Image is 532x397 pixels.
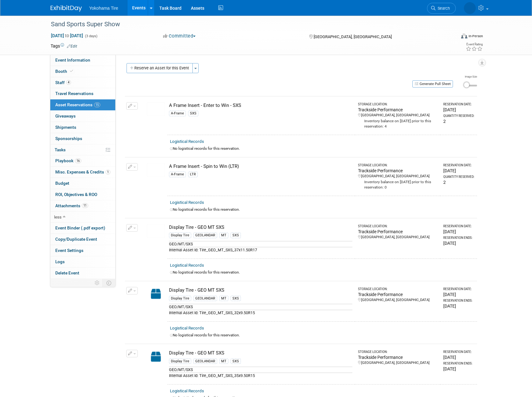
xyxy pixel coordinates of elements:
[50,66,115,77] a: Booth
[55,158,81,163] span: Playbook
[50,256,115,267] a: Logs
[170,263,204,268] a: Logistical Records
[169,359,191,364] div: Display Tire
[55,169,110,174] span: Misc. Expenses & Credits
[358,229,438,235] div: Trackside Performance
[55,136,82,141] span: Sponsorships
[443,240,474,246] div: [DATE]
[219,296,228,301] div: MT
[55,259,65,264] span: Logs
[358,174,438,179] div: [GEOGRAPHIC_DATA], [GEOGRAPHIC_DATA]
[443,107,474,113] div: [DATE]
[358,113,438,118] div: [GEOGRAPHIC_DATA], [GEOGRAPHIC_DATA]
[50,88,115,99] a: Travel Reservations
[314,34,392,39] span: [GEOGRAPHIC_DATA], [GEOGRAPHIC_DATA]
[50,77,115,88] a: Staff4
[67,44,77,48] a: Edit
[170,333,475,338] div: No logistical records for this reservation.
[188,172,198,177] div: LTR
[170,146,475,151] div: No logistical records for this reservation.
[443,168,474,174] div: [DATE]
[170,270,475,275] div: No logistical records for this reservation.
[169,304,352,310] div: GEO/MT/SXS
[169,350,352,356] div: Display Tire - GEO MT SXS
[170,207,475,212] div: No logistical records for this reservation.
[51,5,82,12] img: ExhibitDay
[170,389,204,393] a: Logistical Records
[55,91,93,96] span: Travel Reservations
[147,287,165,301] img: Capital-Asset-Icon-2.png
[169,367,352,373] div: GEO/MT/SXS
[55,58,90,63] span: Event Information
[92,279,103,287] td: Personalize Event Tab Strip
[147,163,165,177] img: View Images
[412,80,453,88] button: Generate Pull Sheet
[443,102,474,107] div: Reservation Date:
[50,167,115,178] a: Misc. Expenses & Credits1
[55,113,76,118] span: Giveaways
[169,296,191,301] div: Display Tire
[50,155,115,166] a: Playbook16
[358,118,438,129] div: Inventory balance on [DATE] prior to this reservation: 4
[443,361,474,366] div: Reservation Ends:
[169,111,186,116] div: A-Frame
[443,299,474,303] div: Reservation Ends:
[51,43,77,49] td: Tags
[468,34,483,38] div: In-Person
[169,247,352,253] div: Internal Asset Id: Tire_GEO_MT_SXS_37x11.50R17
[358,107,438,113] div: Trackside Performance
[147,102,165,116] img: View Images
[443,224,474,229] div: Reservation Date:
[55,181,69,186] span: Budget
[461,33,467,38] img: Format-Inperson.png
[75,158,81,163] span: 16
[169,310,352,316] div: Internal Asset Id: Tire_GEO_MT_SXS_32x9.50R15
[50,234,115,245] a: Copy/Duplicate Event
[358,168,438,174] div: Trackside Performance
[64,33,70,38] span: to
[169,172,186,177] div: A-Frame
[443,236,474,240] div: Reservation Ends:
[443,118,474,124] div: 2
[358,224,438,229] div: Storage Location:
[84,34,97,38] span: (3 days)
[170,139,204,144] a: Logistical Records
[50,178,115,189] a: Budget
[50,111,115,122] a: Giveaways
[358,298,438,303] div: [GEOGRAPHIC_DATA], [GEOGRAPHIC_DATA]
[55,102,100,107] span: Asset Reservations
[169,241,352,247] div: GEO/MT/SXS
[89,6,118,11] span: Yokohama Tire
[358,354,438,360] div: Trackside Performance
[193,233,217,238] div: GEOLANDAR
[358,360,438,365] div: [GEOGRAPHIC_DATA], [GEOGRAPHIC_DATA]
[170,200,204,205] a: Logistical Records
[147,224,165,238] img: View Images
[54,214,62,219] span: less
[427,3,456,14] a: Search
[219,233,228,238] div: MT
[55,125,76,130] span: Shipments
[94,103,100,107] span: 15
[219,359,228,364] div: MT
[188,111,198,116] div: SXS
[358,235,438,240] div: [GEOGRAPHIC_DATA], [GEOGRAPHIC_DATA]
[443,354,474,360] div: [DATE]
[464,75,477,78] div: Image Size
[147,350,165,364] img: Capital-Asset-Icon-2.png
[50,99,115,110] a: Asset Reservations15
[51,33,83,38] span: [DATE] [DATE]
[443,303,474,309] div: [DATE]
[169,373,352,379] div: Internal Asset Id: Tire_GEO_MT_SXS_35x9.50R15
[435,6,450,11] span: Search
[50,223,115,234] a: Event Binder (.pdf export)
[464,2,476,14] img: GEOFF DUNIVIN
[55,192,97,197] span: ROI, Objectives & ROO
[66,80,71,85] span: 4
[443,114,474,118] div: Quantity Reserved:
[55,147,66,152] span: Tasks
[161,33,198,39] button: Committed
[102,279,115,287] td: Toggle Event Tabs
[55,225,105,230] span: Event Binder (.pdf export)
[443,291,474,298] div: [DATE]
